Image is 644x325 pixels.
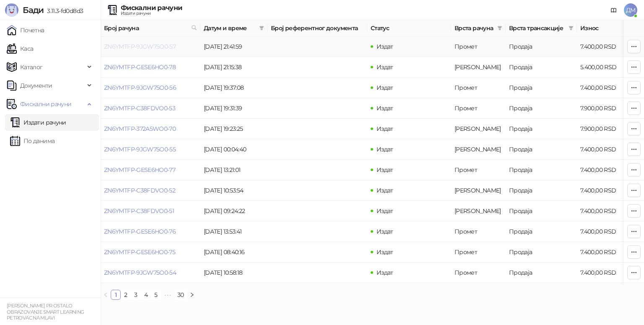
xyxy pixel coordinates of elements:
td: 7.900,00 RSD [577,98,636,119]
span: filter [567,22,575,34]
a: 4 [141,290,151,299]
td: ZN6YMTFP-372A5WO0-70 [101,119,200,139]
td: [DATE] 13:53:41 [200,221,267,242]
span: Издат [377,125,393,133]
td: Аванс [451,201,506,221]
li: Претходна страна [101,290,111,300]
span: Документи [20,77,52,94]
button: left [101,290,111,300]
a: ZN6YMTFP-GESE6HO0-75 [104,248,175,256]
span: Износ [580,23,624,33]
td: Продаја [506,242,577,263]
td: Промет [451,36,506,57]
span: Издат [377,63,393,71]
span: 3.11.3-fd0d8d3 [44,7,83,15]
td: Продаја [506,36,577,57]
span: Врста рачуна [454,23,494,33]
td: [DATE] 13:21:01 [200,160,267,180]
td: [DATE] 10:58:18 [200,263,267,283]
span: Врста трансакције [509,23,565,33]
td: [DATE] 08:40:16 [200,242,267,263]
a: 30 [175,290,187,299]
a: ZN6YMTFP-C38FDVO0-51 [104,207,174,215]
a: 3 [131,290,140,299]
span: Издат [377,248,393,256]
span: Бади [23,5,44,15]
td: Промет [451,221,506,242]
td: 7.400,00 RSD [577,201,636,221]
small: [PERSON_NAME] PR OSTALO OBRAZOVANJE SMART LEARNING PETROVAC NA MLAVI [7,303,84,321]
a: ZN6YMTFP-C38FDVO0-52 [104,187,175,194]
td: ZN6YMTFP-9JGW75O0-57 [101,36,200,57]
span: Издат [377,207,393,215]
span: filter [257,22,266,34]
td: 7.900,00 RSD [577,119,636,139]
a: ZN6YMTFP-GESE6HO0-77 [104,166,175,174]
a: ZN6YMTFP-GESE6HO0-78 [104,63,176,71]
li: Следећа страна [187,290,197,300]
td: 7.400,00 RSD [577,160,636,180]
div: Издати рачуни [121,11,182,16]
span: Издат [377,146,393,153]
td: Продаја [506,201,577,221]
th: Врста трансакције [506,20,577,36]
img: Logo [5,3,18,17]
span: Фискални рачуни [20,96,71,112]
td: 7.400,00 RSD [577,242,636,263]
span: Издат [377,228,393,235]
td: ZN6YMTFP-9JGW75O0-56 [101,78,200,98]
a: Документација [607,3,621,17]
span: Датум и време [204,23,256,33]
td: Промет [451,263,506,283]
td: Продаја [506,160,577,180]
li: 3 [131,290,141,300]
td: ZN6YMTFP-GESE6HO0-76 [101,221,200,242]
td: Промет [451,98,506,119]
td: ZN6YMTFP-GESE6HO0-77 [101,160,200,180]
span: filter [497,26,502,31]
td: Продаја [506,139,577,160]
span: Издат [377,84,393,91]
li: 4 [141,290,151,300]
td: [DATE] 21:41:59 [200,36,267,57]
td: [DATE] 21:15:38 [200,57,267,78]
td: 7.400,00 RSD [577,263,636,283]
a: Почетна [7,22,44,39]
td: ZN6YMTFP-9JGW75O0-54 [101,263,200,283]
td: Продаја [506,78,577,98]
td: ZN6YMTFP-GESE6HO0-75 [101,242,200,263]
span: Издат [377,104,393,112]
li: 1 [111,290,121,300]
a: 2 [121,290,130,299]
td: 7.400,00 RSD [577,78,636,98]
td: Продаја [506,98,577,119]
td: Промет [451,78,506,98]
td: Промет [451,160,506,180]
a: ZN6YMTFP-9JGW75O0-56 [104,84,176,91]
td: Продаја [506,119,577,139]
a: ZN6YMTFP-9JGW75O0-57 [104,43,176,50]
td: Аванс [451,180,506,201]
th: Број референтног документа [267,20,367,36]
td: Аванс [451,139,506,160]
td: ZN6YMTFP-GESE6HO0-78 [101,57,200,78]
a: ZN6YMTFP-372A5WO0-70 [104,125,176,133]
td: Промет [451,242,506,263]
span: Издат [377,269,393,276]
td: Продаја [506,57,577,78]
td: Продаја [506,180,577,201]
td: 5.400,00 RSD [577,57,636,78]
a: 5 [151,290,161,299]
a: Издати рачуни [10,114,66,131]
td: 7.400,00 RSD [577,36,636,57]
span: ДМ [624,3,637,17]
a: ZN6YMTFP-GESE6HO0-76 [104,228,176,235]
span: Издат [377,187,393,194]
td: 7.400,00 RSD [577,221,636,242]
span: right [190,292,195,297]
td: [DATE] 19:31:39 [200,98,267,119]
span: Издат [377,166,393,174]
a: ZN6YMTFP-9JGW75O0-55 [104,146,176,153]
td: Продаја [506,221,577,242]
td: ZN6YMTFP-C38FDVO0-51 [101,201,200,221]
